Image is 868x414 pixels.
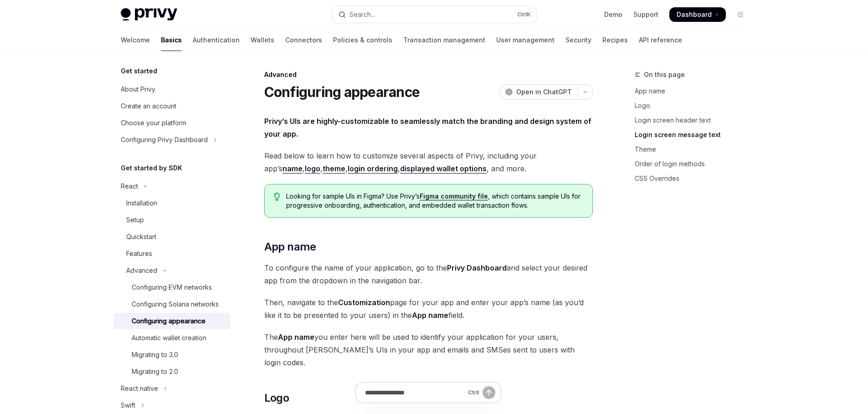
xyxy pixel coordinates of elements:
a: Logo [635,98,755,113]
span: App name [264,240,316,254]
a: Order of login methods [635,157,755,171]
h1: Configuring appearance [264,84,420,100]
button: Open in ChatGPT [499,84,577,100]
svg: Tip [274,193,280,201]
div: Choose your platform [121,118,186,128]
span: Open in ChatGPT [516,87,572,97]
div: Setup [126,215,144,225]
span: To configure the name of your application, go to the and select your desired app from the dropdow... [264,261,593,287]
div: Advanced [264,70,593,79]
div: Create an account [121,101,176,112]
a: Dashboard [669,7,726,22]
a: Basics [161,29,182,51]
button: Send message [483,386,495,399]
a: Setup [113,212,230,228]
a: Figma community file [420,192,488,200]
div: About Privy [121,84,155,95]
a: Create an account [113,98,230,114]
a: Configuring EVM networks [113,279,230,296]
a: Configuring Solana networks [113,296,230,312]
a: Support [633,10,658,19]
a: Login screen message text [635,128,755,142]
div: Swift [121,400,135,411]
a: Demo [604,10,622,19]
span: Read below to learn how to customize several aspects of Privy, including your app’s , , , , , and... [264,149,593,175]
div: Automatic wallet creation [132,332,206,343]
button: Toggle Advanced section [113,262,230,279]
a: Migrating to 2.0 [113,363,230,380]
div: React [121,181,138,192]
a: Theme [635,142,755,157]
h5: Get started [121,66,157,77]
a: Recipes [602,29,628,51]
a: CSS Overrides [635,171,755,186]
a: Authentication [193,29,240,51]
strong: Privy’s UIs are highly-customizable to seamlessly match the branding and design system of your app. [264,117,591,138]
div: React native [121,383,158,394]
div: Quickstart [126,231,156,242]
a: Choose your platform [113,115,230,131]
a: App name [635,84,755,98]
a: About Privy [113,81,230,97]
span: The you enter here will be used to identify your application for your users, throughout [PERSON_N... [264,331,593,369]
button: Toggle React native section [113,380,230,397]
div: Configuring Privy Dashboard [121,134,208,145]
span: On this page [644,69,685,80]
a: Quickstart [113,229,230,245]
a: API reference [639,29,682,51]
span: Looking for sample UIs in Figma? Use Privy’s , which contains sample UIs for progressive onboardi... [286,192,583,210]
div: Migrating to 2.0 [132,366,178,377]
strong: Customization [338,298,390,307]
strong: Privy Dashboard [447,263,507,272]
div: Configuring EVM networks [132,282,212,293]
span: Dashboard [677,10,712,19]
div: Installation [126,198,157,209]
a: Connectors [285,29,322,51]
button: Toggle dark mode [733,7,748,22]
a: Welcome [121,29,150,51]
a: Configuring appearance [113,313,230,329]
a: Features [113,245,230,262]
div: Features [126,248,152,259]
button: Open search [332,6,536,23]
h5: Get started by SDK [121,163,182,174]
span: Ctrl K [517,11,531,18]
img: light logo [121,8,177,21]
button: Toggle Configuring Privy Dashboard section [113,132,230,148]
a: name [282,164,303,174]
div: Advanced [126,265,157,276]
a: login ordering [348,164,398,174]
div: Migrating to 3.0 [132,349,178,360]
a: Policies & controls [333,29,392,51]
a: Login screen header text [635,113,755,128]
span: Then, navigate to the page for your app and enter your app’s name (as you’d like it to be present... [264,296,593,322]
div: Search... [349,9,375,20]
button: Toggle React section [113,178,230,194]
strong: App name [412,311,448,320]
a: Migrating to 3.0 [113,347,230,363]
strong: App name [278,332,314,342]
a: User management [496,29,555,51]
a: theme [323,164,345,174]
a: logo [305,164,320,174]
a: Installation [113,195,230,211]
a: displayed wallet options [400,164,487,174]
a: Wallets [251,29,274,51]
div: Configuring appearance [132,316,205,327]
button: Toggle Swift section [113,397,230,414]
a: Security [565,29,591,51]
a: Automatic wallet creation [113,330,230,346]
input: Ask a question... [365,383,464,403]
div: Configuring Solana networks [132,299,219,310]
a: Transaction management [403,29,485,51]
